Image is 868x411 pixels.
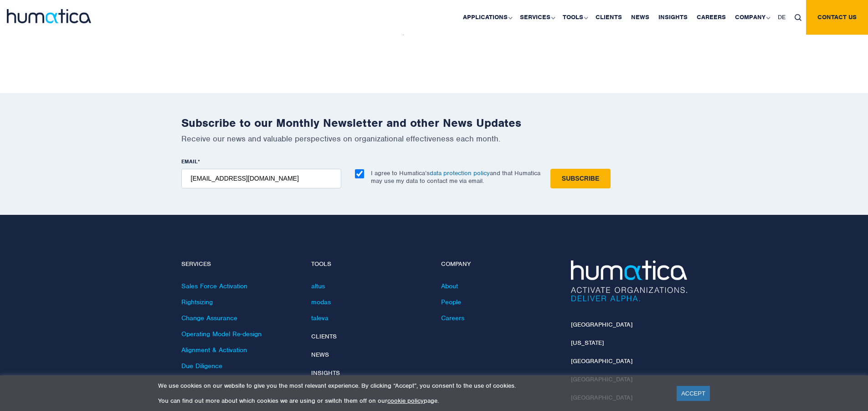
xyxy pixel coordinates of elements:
[181,134,687,144] p: Receive our news and valuable perspectives on organizational effectiveness each month.
[387,397,424,405] a: cookie policy
[181,314,237,322] a: Change Assurance
[158,382,665,390] p: We use cookies on our website to give you the most relevant experience. By clicking “Accept”, you...
[795,14,801,21] img: search_icon
[677,386,710,401] a: ACCEPT
[311,351,329,359] a: News
[181,282,247,290] a: Sales Force Activation
[571,321,632,328] a: [GEOGRAPHIC_DATA]
[571,339,604,347] a: [US_STATE]
[7,9,91,23] img: logo
[430,169,490,177] a: data protection policy
[311,369,340,377] a: Insights
[371,169,540,185] p: I agree to Humatica’s and that Humatica may use my data to contact me via email.
[550,169,611,188] input: Subscribe
[355,169,364,178] input: I agree to Humatica’sdata protection policyand that Humatica may use my data to contact me via em...
[181,330,262,338] a: Operating Model Re-design
[311,314,329,322] a: taleva
[158,397,665,405] p: You can find out more about which cookies we are using or switch them off on our page.
[311,333,337,340] a: Clients
[571,260,687,302] img: Humatica
[311,298,331,306] a: modas
[311,282,325,290] a: altus
[571,357,632,365] a: [GEOGRAPHIC_DATA]
[441,314,464,322] a: Careers
[181,298,213,306] a: Rightsizing
[181,260,298,268] h4: Services
[441,298,461,306] a: People
[441,282,458,290] a: About
[181,158,198,165] span: EMAIL
[311,260,427,268] h4: Tools
[778,13,786,21] span: DE
[181,169,341,188] input: name@company.com
[181,116,687,130] h2: Subscribe to our Monthly Newsletter and other News Updates
[181,362,222,370] a: Due Diligence
[181,346,247,354] a: Alignment & Activation
[441,260,557,268] h4: Company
